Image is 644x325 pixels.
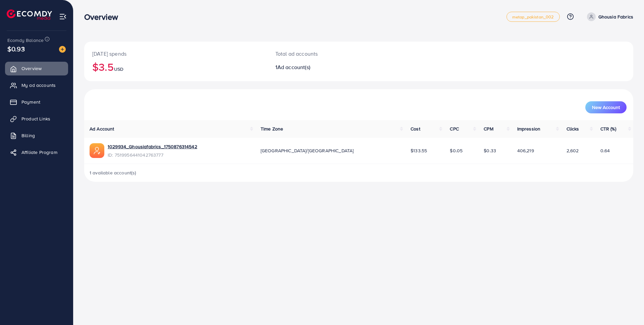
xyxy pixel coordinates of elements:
[411,125,420,132] span: Cost
[5,62,68,75] a: Overview
[450,147,463,154] span: $0.05
[261,125,283,132] span: Time Zone
[90,169,137,176] span: 1 available account(s)
[598,13,633,21] p: Ghousia Fabrics
[5,112,68,125] a: Product Links
[21,115,50,122] span: Product Links
[275,64,396,70] h2: 1
[411,147,427,154] span: $133.55
[484,125,493,132] span: CPM
[92,60,259,73] h2: $3.5
[108,152,197,158] span: ID: 7519956441042763777
[567,125,579,132] span: Clicks
[615,295,639,320] iframe: Chat
[484,147,496,154] span: $0.33
[90,143,104,158] img: ic-ads-acc.e4c84228.svg
[90,125,114,132] span: Ad Account
[517,125,541,132] span: Impression
[517,147,534,154] span: 406,219
[5,78,68,92] a: My ad accounts
[108,143,197,150] a: 1029934_Ghousiafabrics_1750876314542
[21,82,56,89] span: My ad accounts
[59,46,66,53] img: image
[59,13,67,20] img: menu
[450,125,459,132] span: CPC
[21,65,42,72] span: Overview
[5,129,68,142] a: Billing
[261,147,354,154] span: [GEOGRAPHIC_DATA]/[GEOGRAPHIC_DATA]
[7,39,25,59] span: $0.93
[21,149,57,156] span: Affiliate Program
[584,12,633,21] a: Ghousia Fabrics
[7,37,44,44] span: Ecomdy Balance
[592,105,620,110] span: New Account
[600,125,616,132] span: CTR (%)
[5,95,68,109] a: Payment
[585,101,627,113] button: New Account
[600,147,610,154] span: 0.64
[21,132,35,139] span: Billing
[567,147,579,154] span: 2,602
[5,146,68,159] a: Affiliate Program
[114,66,123,72] span: USD
[275,50,396,58] p: Total ad accounts
[277,63,310,71] span: Ad account(s)
[512,15,554,19] span: metap_pakistan_002
[7,9,52,20] img: logo
[84,12,123,22] h3: Overview
[92,50,259,58] p: [DATE] spends
[506,12,560,22] a: metap_pakistan_002
[21,99,40,105] span: Payment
